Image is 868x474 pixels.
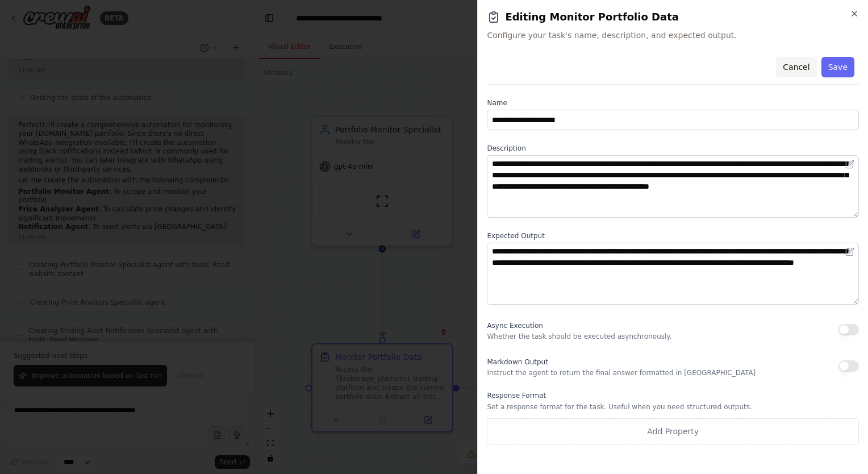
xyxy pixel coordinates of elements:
span: Markdown Output [487,358,548,366]
button: Open in editor [843,245,857,259]
button: Open in editor [843,157,857,171]
button: Save [821,57,854,77]
label: Description [487,144,859,153]
span: Async Execution [487,322,542,330]
p: Set a response format for the task. Useful when you need structured outputs. [487,402,859,411]
p: Whether the task should be executed asynchronously. [487,332,671,341]
span: Configure your task's name, description, and expected output. [487,30,859,41]
button: Add Property [487,418,859,444]
h2: Editing Monitor Portfolio Data [487,9,859,25]
p: Instruct the agent to return the final answer formatted in [GEOGRAPHIC_DATA] [487,368,756,377]
label: Expected Output [487,231,859,240]
label: Name [487,98,859,107]
button: Cancel [776,57,816,77]
label: Response Format [487,391,859,400]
